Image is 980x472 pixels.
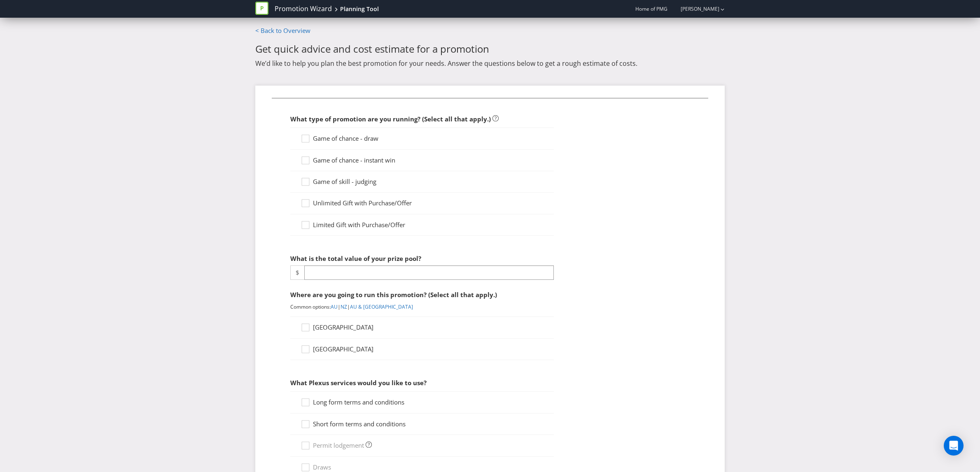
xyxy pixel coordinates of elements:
span: Permit lodgement [313,441,364,449]
span: [GEOGRAPHIC_DATA] [313,345,373,353]
span: Common options: [290,303,331,310]
a: AU & [GEOGRAPHIC_DATA] [350,303,413,310]
span: Limited Gift with Purchase/Offer [313,221,405,229]
span: Unlimited Gift with Purchase/Offer [313,199,412,207]
span: [GEOGRAPHIC_DATA] [313,323,373,331]
div: Open Intercom Messenger [944,436,964,456]
span: Draws [313,463,331,471]
span: What type of promotion are you running? (Select all that apply.) [290,115,491,123]
span: Short form terms and conditions [313,420,406,428]
a: [PERSON_NAME] [672,5,719,12]
span: | [347,303,350,310]
span: Game of chance - instant win [313,156,395,164]
a: Promotion Wizard [275,4,332,14]
p: We’d like to help you plan the best promotion for your needs. Answer the questions below to get a... [255,59,725,68]
a: AU [331,303,338,310]
span: | [338,303,341,310]
span: What Plexus services would you like to use? [290,379,427,387]
div: Where are you going to run this promotion? (Select all that apply.) [290,286,554,303]
div: Planning Tool [340,5,379,13]
span: Game of skill - judging [313,177,376,186]
a: < Back to Overview [255,26,310,35]
span: Game of chance - draw [313,134,378,142]
span: What is the total value of your prize pool? [290,254,421,263]
span: $ [290,265,304,280]
span: Home of PMG [635,5,667,12]
a: NZ [341,303,347,310]
span: Long form terms and conditions [313,398,404,406]
h2: Get quick advice and cost estimate for a promotion [255,44,725,54]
